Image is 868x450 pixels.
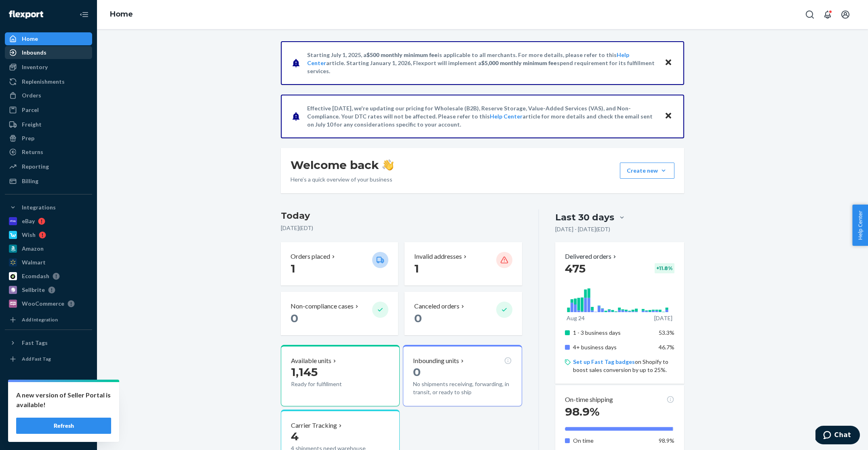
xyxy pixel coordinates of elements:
[5,104,92,116] a: Parcel
[22,177,38,185] div: Billing
[281,224,522,232] p: [DATE] ( EDT )
[5,336,92,349] button: Fast Tags
[565,252,618,261] button: Delivered orders
[291,429,299,443] span: 4
[414,252,462,261] p: Invalid addresses
[5,242,92,255] a: Amazon
[291,175,394,184] p: Here’s a quick overview of your business
[291,421,337,430] p: Carrier Tracking
[22,300,64,308] div: WooCommerce
[307,104,657,129] p: Effective [DATE], we're updating our pricing for Wholesale (B2B), Reserve Storage, Value-Added Se...
[291,262,295,275] span: 1
[22,91,41,99] div: Orders
[22,231,36,239] div: Wish
[815,426,860,446] iframe: Opens a widget where you can chat to one of our agents
[405,292,522,335] button: Canceled orders 0
[654,314,672,322] p: [DATE]
[481,59,557,66] span: $5,000 monthly minimum fee
[5,256,92,269] a: Walmart
[663,57,674,69] button: Close
[5,270,92,283] a: Ecomdash
[620,163,674,179] button: Create new
[22,78,65,86] div: Replenishments
[22,203,56,211] div: Integrations
[5,46,92,59] a: Inbounds
[22,339,48,347] div: Fast Tags
[291,252,330,261] p: Orders placed
[663,110,674,122] button: Close
[5,400,92,413] button: Talk to Support
[659,329,674,336] span: 53.3%
[22,63,48,71] div: Inventory
[5,297,92,310] a: WooCommerce
[281,209,522,222] h3: Today
[802,6,818,23] button: Open Search Box
[22,258,46,266] div: Walmart
[5,283,92,296] a: Sellbrite
[5,160,92,173] a: Reporting
[852,205,868,246] button: Help Center
[291,356,331,365] p: Available units
[555,225,610,233] p: [DATE] - [DATE] ( EDT )
[5,61,92,74] a: Inventory
[22,245,44,253] div: Amazon
[567,314,585,322] p: Aug 24
[573,358,674,374] p: on Shopify to boost sales conversion by up to 25%.
[413,356,459,365] p: Inbounding units
[5,75,92,88] a: Replenishments
[22,106,39,114] div: Parcel
[291,302,354,311] p: Non-compliance cases
[413,365,421,379] span: 0
[5,175,92,188] a: Billing
[5,215,92,228] a: eBay
[565,405,600,418] span: 98.9%
[5,132,92,145] a: Prep
[22,35,38,43] div: Home
[22,148,43,156] div: Returns
[5,386,92,399] a: Settings
[820,6,836,23] button: Open notifications
[490,113,522,120] a: Help Center
[382,159,394,171] img: hand-wave emoji
[5,427,92,440] button: Give Feedback
[5,201,92,214] button: Integrations
[573,329,653,337] p: 1 - 3 business days
[414,311,422,325] span: 0
[5,32,92,45] a: Home
[565,395,613,404] p: On-time shipping
[5,353,92,365] a: Add Fast Tag
[573,358,635,365] a: Set up Fast Tag badges
[367,51,438,58] span: $500 monthly minimum fee
[281,292,398,335] button: Non-compliance cases 0
[403,345,522,406] button: Inbounding units0No shipments receiving, forwarding, in transit, or ready to ship
[5,89,92,102] a: Orders
[22,49,46,57] div: Inbounds
[655,263,674,273] div: + 11.8 %
[291,311,298,325] span: 0
[5,146,92,158] a: Returns
[103,3,139,26] ol: breadcrumbs
[5,118,92,131] a: Freight
[5,228,92,241] a: Wish
[22,120,42,129] div: Freight
[22,272,49,280] div: Ecomdash
[5,414,92,427] a: Help Center
[281,242,398,285] button: Orders placed 1
[405,242,522,285] button: Invalid addresses 1
[291,380,366,388] p: Ready for fulfillment
[16,418,111,434] button: Refresh
[9,11,43,19] img: Flexport logo
[22,286,45,294] div: Sellbrite
[414,302,459,311] p: Canceled orders
[555,211,614,224] div: Last 30 days
[659,344,674,351] span: 46.7%
[22,355,51,362] div: Add Fast Tag
[22,163,49,171] div: Reporting
[573,343,653,351] p: 4+ business days
[110,10,133,19] a: Home
[565,262,586,275] span: 475
[281,345,400,406] button: Available units1,145Ready for fulfillment
[307,51,657,75] p: Starting July 1, 2025, a is applicable to all merchants. For more details, please refer to this a...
